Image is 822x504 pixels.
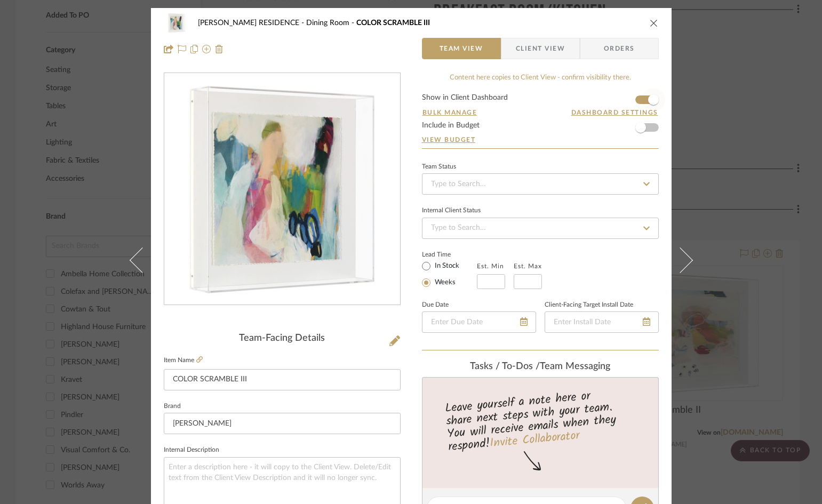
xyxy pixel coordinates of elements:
button: Bulk Manage [422,108,478,117]
label: Lead Time [422,250,477,259]
input: Type to Search… [422,218,659,239]
div: team Messaging [422,361,659,373]
input: Enter Install Date [545,311,659,333]
span: Team View [440,38,483,59]
img: 39b9ed65-847b-4636-9085-32ef496bd690_436x436.jpg [166,74,398,305]
label: In Stock [433,261,459,271]
a: Invite Collaborator [489,427,580,453]
div: Content here copies to Client View - confirm visibility there. [422,73,659,83]
label: Weeks [433,278,456,287]
span: Orders [592,38,647,59]
img: 39b9ed65-847b-4636-9085-32ef496bd690_48x40.jpg [164,12,189,34]
label: Due Date [422,302,449,308]
a: View Budget [422,135,659,144]
span: COLOR SCRAMBLE III [356,19,430,27]
button: close [649,18,659,28]
span: [PERSON_NAME] RESIDENCE [198,19,306,27]
label: Internal Description [164,447,219,453]
img: Remove from project [215,45,224,53]
input: Enter Item Name [164,369,401,390]
label: Est. Min [477,262,504,270]
input: Enter Brand [164,413,401,434]
label: Est. Max [514,262,542,270]
button: Dashboard Settings [571,108,659,117]
div: Leave yourself a note here or share next steps with your team. You will receive emails when they ... [420,385,660,456]
div: 0 [164,74,400,305]
div: Internal Client Status [422,208,481,213]
span: Dining Room [306,19,356,27]
label: Brand [164,404,181,409]
input: Enter Due Date [422,311,536,333]
div: Team Status [422,164,456,170]
label: Item Name [164,356,203,365]
span: Client View [516,38,565,59]
input: Type to Search… [422,173,659,195]
div: Team-Facing Details [164,333,401,345]
label: Client-Facing Target Install Date [545,302,633,308]
mat-radio-group: Select item type [422,259,477,289]
span: Tasks / To-Dos / [470,362,540,371]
